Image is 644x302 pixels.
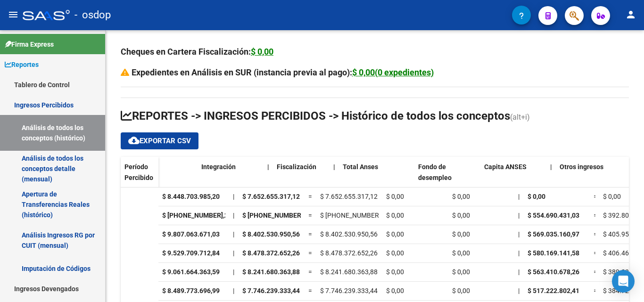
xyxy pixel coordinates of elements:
[518,287,520,294] span: |
[518,230,520,238] span: |
[510,113,530,122] span: (alt+i)
[343,163,378,171] span: Total Anses
[452,287,470,294] span: $ 0,00
[308,287,312,294] span: =
[414,157,480,196] datatable-header-cell: Fondo de desempleo
[277,163,316,171] span: Fiscalización
[242,230,300,238] span: $ 8.402.530.950,56
[594,193,597,200] span: =
[320,230,378,238] span: $ 8.402.530.950,56
[162,212,232,219] strong: $ [PHONE_NUMBER],22
[121,47,273,57] strong: Cheques en Cartera Fiscalización:
[625,9,636,20] mat-icon: person
[233,249,234,257] span: |
[320,212,390,219] span: $ [PHONE_NUMBER],42
[121,132,198,149] button: Exportar CSV
[320,268,378,276] span: $ 8.241.680.363,88
[233,230,234,238] span: |
[452,249,470,257] span: $ 0,00
[74,5,111,25] span: - osdop
[242,268,300,276] span: $ 8.241.680.363,88
[267,163,269,171] span: |
[484,163,527,171] span: Capita ANSES
[330,157,339,196] datatable-header-cell: |
[452,212,470,219] span: $ 0,00
[242,287,300,294] span: $ 7.746.239.333,44
[594,249,597,257] span: =
[320,249,378,257] span: $ 8.478.372.652,26
[264,157,273,196] datatable-header-cell: |
[528,212,579,219] span: $ 554.690.431,03
[386,287,404,294] span: $ 0,00
[518,268,520,276] span: |
[128,135,140,146] mat-icon: cloud_download
[162,193,220,200] strong: $ 8.448.703.985,20
[162,287,220,294] strong: $ 8.489.773.696,99
[320,193,378,200] span: $ 7.652.655.317,12
[339,157,405,196] datatable-header-cell: Total Anses
[594,212,597,219] span: =
[518,212,520,219] span: |
[556,157,622,196] datatable-header-cell: Otros ingresos
[162,249,220,257] strong: $ 9.529.709.712,84
[233,268,234,276] span: |
[198,157,264,196] datatable-header-cell: Integración
[386,212,404,219] span: $ 0,00
[518,193,520,200] span: |
[308,249,312,257] span: =
[121,157,158,196] datatable-header-cell: Período Percibido
[308,193,312,200] span: =
[122,157,198,196] datatable-header-cell: SUR
[452,193,470,200] span: $ 0,00
[162,268,220,276] strong: $ 9.061.664.363,59
[8,9,19,20] mat-icon: menu
[132,67,434,77] strong: Expedientes en Análisis en SUR (instancia previa al pago):
[594,287,597,294] span: =
[242,212,312,219] span: $ [PHONE_NUMBER],42
[201,163,236,171] span: Integración
[546,157,556,196] datatable-header-cell: |
[352,66,434,79] div: $ 0,00(0 expedientes)
[5,39,54,49] span: Firma Express
[242,193,300,200] span: $ 7.652.655.317,12
[124,163,153,181] span: Período Percibido
[528,287,579,294] span: $ 517.222.802,41
[418,163,452,181] span: Fondo de desempleo
[251,45,273,58] div: $ 0,00
[386,193,404,200] span: $ 0,00
[528,230,579,238] span: $ 569.035.160,97
[528,193,545,200] span: $ 0,00
[233,287,234,294] span: |
[594,230,597,238] span: =
[5,59,39,70] span: Reportes
[121,109,510,122] span: REPORTES -> INGRESOS PERCIBIDOS -> Histórico de todos los conceptos
[528,249,579,257] span: $ 580.169.141,58
[128,137,191,145] span: Exportar CSV
[612,270,635,293] div: Open Intercom Messenger
[162,230,220,238] strong: $ 9.807.063.671,03
[603,193,621,200] span: $ 0,00
[452,230,470,238] span: $ 0,00
[233,193,234,200] span: |
[386,249,404,257] span: $ 0,00
[480,157,546,196] datatable-header-cell: Capita ANSES
[308,268,312,276] span: =
[273,157,330,196] datatable-header-cell: Fiscalización
[386,268,404,276] span: $ 0,00
[242,249,300,257] span: $ 8.478.372.652,26
[518,249,520,257] span: |
[320,287,378,294] span: $ 7.746.239.333,44
[333,163,335,171] span: |
[452,268,470,276] span: $ 0,00
[528,268,579,276] span: $ 563.410.678,26
[560,163,603,171] span: Otros ingresos
[386,230,404,238] span: $ 0,00
[308,230,312,238] span: =
[594,268,597,276] span: =
[550,163,552,171] span: |
[233,212,234,219] span: |
[308,212,312,219] span: =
